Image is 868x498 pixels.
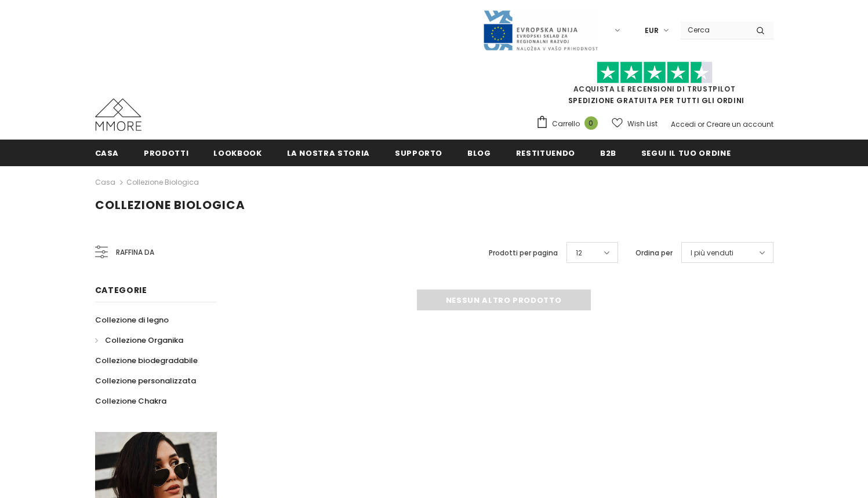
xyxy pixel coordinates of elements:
[612,113,658,134] a: Wish List
[706,119,773,129] a: Creare un account
[95,284,147,296] span: Categorie
[681,21,747,38] input: Search Site
[600,140,616,166] a: B2B
[573,84,736,94] a: Acquista le recensioni di TrustPilot
[287,148,370,159] span: La nostra storia
[641,140,731,166] a: Segui il tuo ordine
[95,98,141,131] img: Casi MMORE
[584,116,598,130] span: 0
[516,140,575,166] a: Restituendo
[126,177,199,187] a: Collezione biologica
[627,118,658,130] span: Wish List
[489,247,558,259] label: Prodotti per pagina
[645,25,659,36] span: EUR
[671,119,696,129] a: Accedi
[395,148,442,159] span: supporto
[536,115,604,133] a: Carrello 0
[95,375,196,386] span: Collezione personalizzata
[95,140,119,166] a: Casa
[95,310,169,330] a: Collezione di legno
[600,148,616,159] span: B2B
[467,148,491,159] span: Blog
[698,119,704,129] span: or
[287,140,370,166] a: La nostra storia
[95,391,166,411] a: Collezione Chakra
[95,314,169,325] span: Collezione di legno
[144,148,188,159] span: Prodotti
[105,335,183,346] span: Collezione Organika
[467,140,491,166] a: Blog
[95,396,166,407] span: Collezione Chakra
[635,247,673,259] label: Ordina per
[95,371,196,391] a: Collezione personalizzata
[95,197,245,213] span: Collezione biologica
[516,148,575,159] span: Restituendo
[597,61,713,84] img: Fidati di Pilot Stars
[552,118,580,130] span: Carrello
[144,140,188,166] a: Prodotti
[95,148,119,159] span: Casa
[395,140,442,166] a: supporto
[95,330,183,350] a: Collezione Organika
[116,246,154,259] span: Raffina da
[576,247,582,259] span: 12
[213,148,262,159] span: Lookbook
[691,247,733,259] span: I più venduti
[641,148,731,159] span: Segui il tuo ordine
[95,350,198,371] a: Collezione biodegradabile
[95,355,198,366] span: Collezione biodegradabile
[482,9,598,52] img: Javni Razpis
[482,25,598,35] a: Javni Razpis
[95,175,115,189] a: Casa
[536,67,773,105] span: SPEDIZIONE GRATUITA PER TUTTI GLI ORDINI
[213,140,262,166] a: Lookbook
